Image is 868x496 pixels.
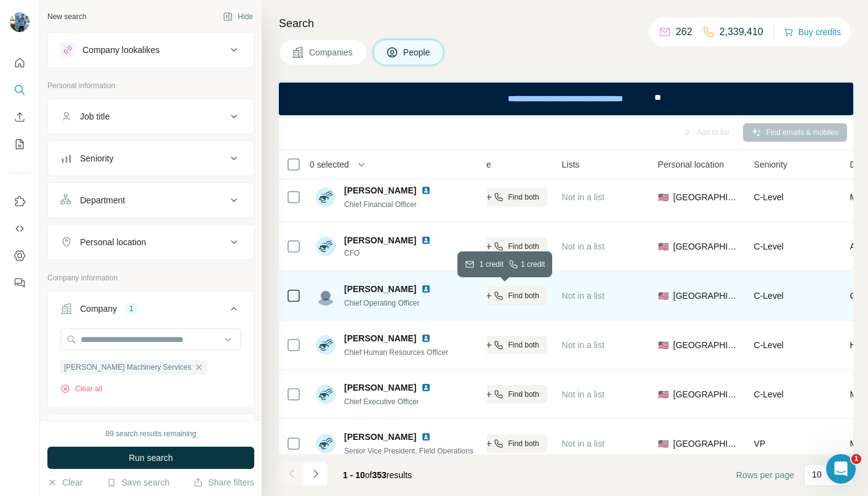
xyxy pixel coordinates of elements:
[344,283,416,295] span: [PERSON_NAME]
[562,291,605,301] span: Not in a list
[80,194,125,206] div: Department
[343,470,365,480] span: 1 - 10
[466,434,547,453] button: Find both
[47,272,254,283] p: Company information
[344,381,416,394] span: [PERSON_NAME]
[344,184,416,197] span: [PERSON_NAME]
[47,476,82,489] button: Clear
[48,227,254,257] button: Personal location
[48,294,254,328] button: Company1
[466,336,547,354] button: Find both
[658,339,669,351] span: 🇺🇸
[344,348,448,357] span: Chief Human Resources Officer
[658,240,669,253] span: 🇺🇸
[48,144,254,173] button: Seniority
[10,52,30,74] button: Quick start
[60,383,102,394] button: Clear all
[48,102,254,131] button: Job title
[562,192,605,202] span: Not in a list
[466,287,547,305] button: Find both
[316,187,336,207] img: Avatar
[10,190,30,213] button: Use Surfe on LinkedIn
[303,461,328,486] button: Navigate to next page
[344,447,473,455] span: Senior Vice President, Field Operations
[421,383,431,392] img: LinkedIn logo
[562,242,605,251] span: Not in a list
[47,80,254,91] p: Personal information
[10,79,30,101] button: Search
[310,158,349,171] span: 0 selected
[316,335,336,355] img: Avatar
[105,428,196,439] div: 89 search results remaining
[508,241,539,252] span: Find both
[403,46,432,59] span: People
[82,44,159,56] div: Company lookalikes
[673,388,739,400] span: [GEOGRAPHIC_DATA]
[80,110,110,123] div: Job title
[851,454,861,464] span: 1
[309,46,354,59] span: Companies
[421,432,431,442] img: LinkedIn logo
[80,236,146,248] div: Personal location
[316,286,336,306] img: Avatar
[754,439,766,449] span: VP
[421,284,431,294] img: LinkedIn logo
[508,438,539,449] span: Find both
[80,303,117,315] div: Company
[466,188,547,206] button: Find both
[129,452,173,464] span: Run search
[466,385,547,404] button: Find both
[658,290,669,302] span: 🇺🇸
[421,333,431,343] img: LinkedIn logo
[10,106,30,128] button: Enrich CSV
[344,332,416,344] span: [PERSON_NAME]
[47,447,254,469] button: Run search
[316,384,336,404] img: Avatar
[365,470,372,480] span: of
[658,191,669,203] span: 🇺🇸
[421,235,431,245] img: LinkedIn logo
[508,339,539,351] span: Find both
[344,234,416,246] span: [PERSON_NAME]
[754,242,784,251] span: C-Level
[826,454,856,484] iframe: Intercom live chat
[658,158,724,171] span: Personal location
[48,417,254,446] button: Industry
[106,476,169,489] button: Save search
[48,185,254,215] button: Department
[562,158,580,171] span: Lists
[658,388,669,400] span: 🇺🇸
[754,340,784,350] span: C-Level
[673,240,739,253] span: [GEOGRAPHIC_DATA]
[812,468,822,481] p: 10
[508,192,539,203] span: Find both
[344,299,420,307] span: Chief Operating Officer
[754,389,784,399] span: C-Level
[10,218,30,240] button: Use Surfe API
[10,272,30,294] button: Feedback
[466,237,547,256] button: Find both
[673,191,739,203] span: [GEOGRAPHIC_DATA]
[279,83,853,115] iframe: Banner
[784,23,841,41] button: Buy credits
[562,389,605,399] span: Not in a list
[193,476,254,489] button: Share filters
[676,25,693,39] p: 262
[47,11,86,22] div: New search
[344,431,416,443] span: [PERSON_NAME]
[736,469,794,481] span: Rows per page
[421,185,431,195] img: LinkedIn logo
[124,303,139,314] div: 1
[372,470,387,480] span: 353
[673,437,739,450] span: [GEOGRAPHIC_DATA]
[10,133,30,155] button: My lists
[10,12,30,32] img: Avatar
[80,152,113,165] div: Seniority
[658,437,669,450] span: 🇺🇸
[754,291,784,301] span: C-Level
[316,434,336,453] img: Avatar
[508,389,539,400] span: Find both
[214,7,262,26] button: Hide
[343,470,412,480] span: results
[673,339,739,351] span: [GEOGRAPHIC_DATA]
